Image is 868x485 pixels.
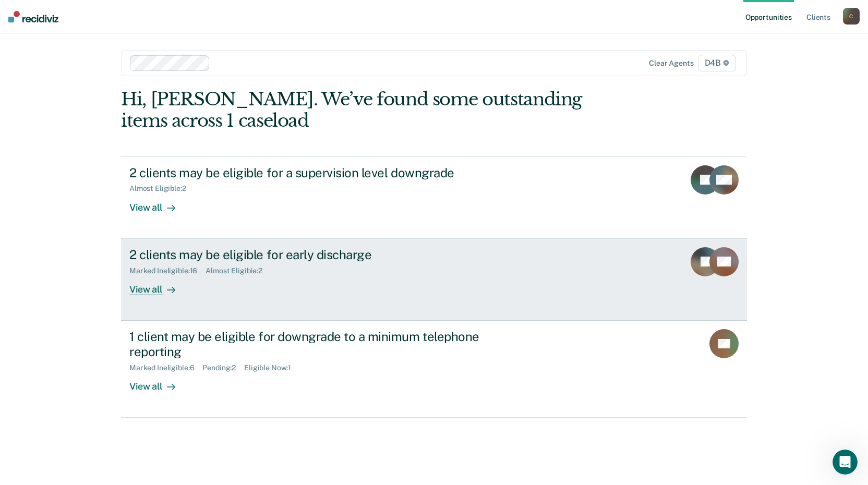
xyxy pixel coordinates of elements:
div: Hi, [PERSON_NAME]. We’ve found some outstanding items across 1 caseload [121,89,622,131]
div: View all [129,275,188,295]
img: Recidiviz [8,11,58,22]
div: Marked Ineligible : 6 [129,363,202,372]
iframe: Intercom live chat [833,450,858,475]
a: 2 clients may be eligible for a supervision level downgradeAlmost Eligible:2View all [121,156,747,239]
div: Eligible Now : 1 [244,363,299,372]
div: View all [129,193,188,213]
div: 2 clients may be eligible for early discharge [129,247,496,262]
a: 1 client may be eligible for downgrade to a minimum telephone reportingMarked Ineligible:6Pending... [121,321,747,418]
div: Marked Ineligible : 16 [129,266,206,275]
div: View all [129,372,188,392]
div: Clear agents [649,59,693,68]
div: 1 client may be eligible for downgrade to a minimum telephone reporting [129,329,496,359]
div: Almost Eligible : 2 [206,266,271,275]
button: C [843,8,860,25]
div: Pending : 2 [202,363,244,372]
div: Almost Eligible : 2 [129,184,195,193]
span: D4B [698,55,736,71]
a: 2 clients may be eligible for early dischargeMarked Ineligible:16Almost Eligible:2View all [121,239,747,321]
div: 2 clients may be eligible for a supervision level downgrade [129,165,496,180]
